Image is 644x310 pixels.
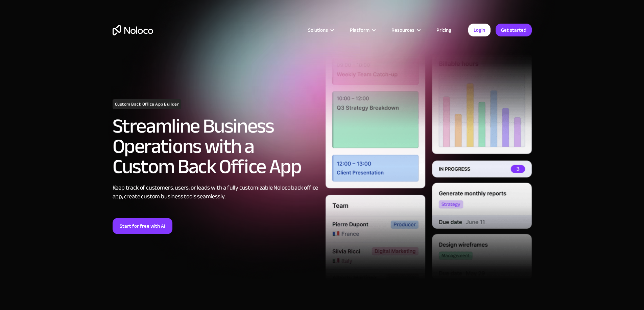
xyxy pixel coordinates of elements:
[113,99,182,109] h1: Custom Back Office App Builder
[341,26,383,34] div: Platform
[468,24,491,36] a: Login
[308,26,328,34] div: Solutions
[383,26,428,34] div: Resources
[391,26,414,34] div: Resources
[113,116,319,177] h2: Streamline Business Operations with a Custom Back Office App
[113,25,153,35] a: home
[113,218,172,234] a: Start for free with AI
[113,184,319,201] div: Keep track of customers, users, or leads with a fully customizable Noloco back office app, create...
[428,26,460,34] a: Pricing
[350,26,369,34] div: Platform
[496,24,532,36] a: Get started
[300,26,341,34] div: Solutions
